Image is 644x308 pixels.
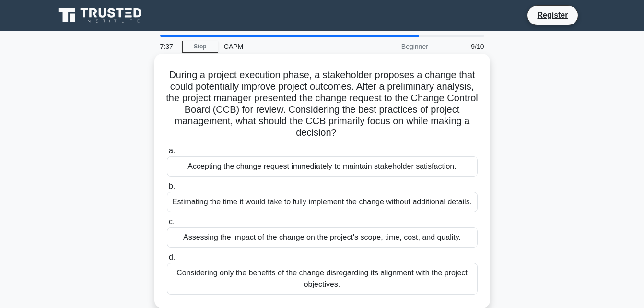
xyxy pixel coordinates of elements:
div: 7:37 [154,37,182,56]
div: Beginner [350,37,434,56]
span: c. [169,217,175,225]
div: 9/10 [434,37,490,56]
span: a. [169,146,175,154]
div: Accepting the change request immediately to maintain stakeholder satisfaction. [167,156,478,177]
h5: During a project execution phase, a stakeholder proposes a change that could potentially improve ... [166,69,479,139]
div: Considering only the benefits of the change disregarding its alignment with the project objectives. [167,263,478,295]
a: Register [531,9,574,21]
a: Stop [182,41,218,53]
div: Estimating the time it would take to fully implement the change without additional details. [167,192,478,212]
div: CAPM [218,37,350,56]
span: d. [169,253,175,261]
span: b. [169,182,175,190]
div: Assessing the impact of the change on the project's scope, time, cost, and quality. [167,227,478,248]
